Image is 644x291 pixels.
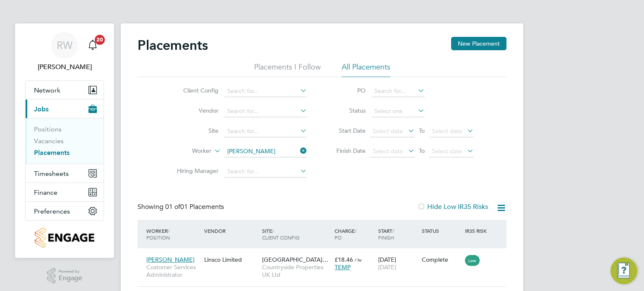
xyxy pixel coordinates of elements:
label: Client Config [170,87,218,94]
a: RW[PERSON_NAME] [25,32,104,72]
a: Go to home page [25,227,104,248]
a: [PERSON_NAME]Customer Services AdministratorLinsco Limited[GEOGRAPHIC_DATA]…Countryside Propertie... [144,251,506,258]
span: Powered by [59,268,82,275]
span: £18.46 [335,256,353,263]
label: Finish Date [328,147,366,155]
div: Jobs [26,118,104,164]
button: Timesheets [26,164,104,183]
input: Search for... [224,106,307,117]
label: Hide Low IR35 Risks [417,203,488,211]
span: 01 Placements [165,203,224,211]
span: To [416,125,427,136]
span: [DATE] [378,263,396,271]
input: Select one [371,106,425,117]
h2: Placements [138,37,208,54]
li: Placements I Follow [254,62,321,77]
button: Preferences [26,202,104,220]
label: Site [170,127,218,134]
input: Search for... [224,126,307,137]
span: Countryside Properties UK Ltd [262,263,330,278]
div: Status [420,223,463,238]
button: Finance [26,183,104,201]
span: RW [57,40,73,51]
div: Worker [144,223,202,245]
span: Richard Walsh [25,62,104,72]
span: [PERSON_NAME] [146,256,195,263]
button: New Placement [451,37,506,50]
span: Engage [59,275,82,282]
input: Search for... [224,166,307,178]
div: Complete [422,256,461,263]
button: Engage Resource Center [610,258,637,284]
a: Placements [34,149,70,157]
span: Low [465,255,480,266]
span: Select date [373,147,403,155]
span: 01 of [165,203,180,211]
span: 20 [95,35,105,45]
div: Start [376,223,420,245]
span: Customer Services Administrator [146,263,200,278]
a: 20 [84,32,101,59]
input: Search for... [371,85,425,97]
span: Network [34,86,60,94]
input: Search for... [224,85,307,97]
a: Vacancies [34,137,64,145]
div: Site [260,223,332,245]
a: Positions [34,125,62,133]
input: Search for... [224,146,307,157]
span: TEMP [335,263,351,271]
span: / Finish [378,227,394,241]
button: Network [26,81,104,99]
div: Charge [332,223,376,245]
div: Showing [138,203,226,211]
span: Preferences [34,207,70,215]
label: Vendor [170,107,218,114]
span: [GEOGRAPHIC_DATA]… [262,256,328,263]
label: Status [328,107,366,114]
label: Worker [163,147,211,155]
span: Timesheets [34,170,69,178]
span: / PO [335,227,356,241]
span: Select date [432,127,462,135]
span: Finance [34,188,57,196]
span: Select date [432,147,462,155]
label: PO [328,87,366,94]
span: / hr [355,257,362,263]
span: To [416,145,427,156]
span: Jobs [34,105,49,113]
div: Vendor [202,223,260,238]
span: / Position [146,227,170,241]
img: countryside-properties-logo-retina.png [35,227,94,248]
div: Linsco Limited [202,252,260,268]
li: All Placements [342,62,390,77]
nav: Main navigation [15,23,114,258]
span: / Client Config [262,227,299,241]
div: IR35 Risk [463,223,492,238]
label: Start Date [328,127,366,134]
a: Powered byEngage [47,268,83,284]
label: Hiring Manager [170,167,218,175]
button: Jobs [26,100,104,118]
span: Select date [373,127,403,135]
div: [DATE] [376,252,420,275]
